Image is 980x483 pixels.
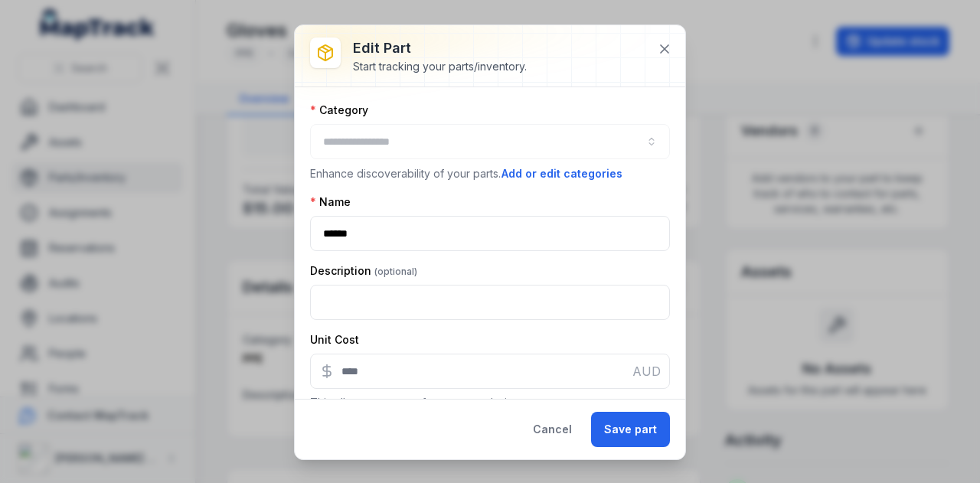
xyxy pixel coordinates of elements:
p: This allows you to perform cost analysis, generate cost reports, or track part expenses. We recom... [310,395,670,426]
input: :r1h:-form-item-label [310,354,670,389]
h3: Edit part [353,38,527,59]
button: Cancel [520,412,585,447]
label: Unit Cost [310,332,359,348]
p: Enhance discoverability of your parts. [310,165,670,182]
input: :r1g:-form-item-label [310,285,670,320]
div: Start tracking your parts/inventory. [353,59,527,74]
label: Category [310,103,368,118]
input: :r1f:-form-item-label [310,216,670,251]
button: Add or edit categories [501,165,623,182]
button: Save part [591,412,670,447]
label: Description [310,263,417,279]
label: Name [310,194,351,210]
